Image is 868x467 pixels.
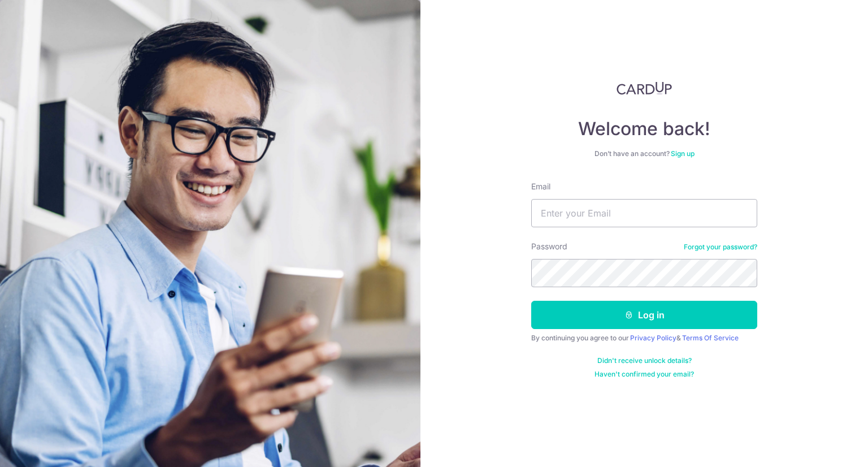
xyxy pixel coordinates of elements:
[682,334,739,342] a: Terms Of Service
[531,118,757,140] h4: Welcome back!
[671,149,695,158] a: Sign up
[684,243,757,252] a: Forgot your password?
[630,334,676,342] a: Privacy Policy
[531,181,550,192] label: Email
[531,334,757,343] div: By continuing you agree to our &
[617,81,672,95] img: CardUp Logo
[531,149,757,158] div: Don’t have an account?
[594,370,694,379] a: Haven't confirmed your email?
[531,199,757,227] input: Enter your Email
[531,241,567,252] label: Password
[597,356,692,365] a: Didn't receive unlock details?
[531,301,757,329] button: Log in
